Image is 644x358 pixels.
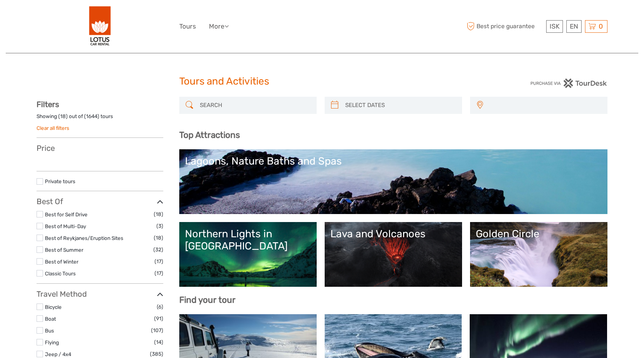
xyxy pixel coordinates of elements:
[45,223,86,229] a: Best of Multi-Day
[37,100,59,109] strong: Filters
[154,338,163,347] span: (14)
[465,20,544,33] span: Best price guarantee
[45,339,59,345] a: Flying
[330,228,456,240] div: Lava and Volcanoes
[157,302,163,311] span: (6)
[185,155,602,208] a: Lagoons, Nature Baths and Spas
[185,155,602,167] div: Lagoons, Nature Baths and Spas
[45,304,62,310] a: Bicycle
[179,295,236,305] b: Find your tour
[598,22,604,30] span: 0
[86,113,97,120] label: 1644
[45,270,76,276] a: Classic Tours
[209,21,229,32] a: More
[330,228,456,281] a: Lava and Volcanoes
[45,316,56,322] a: Boat
[550,22,560,30] span: ISK
[197,99,313,112] input: SEARCH
[60,113,66,120] label: 18
[154,233,163,242] span: (18)
[179,75,465,88] h1: Tours and Activities
[151,326,163,335] span: (107)
[45,351,71,357] a: Jeep / 4x4
[476,228,602,281] a: Golden Circle
[179,130,240,140] b: Top Attractions
[530,78,607,88] img: PurchaseViaTourDesk.png
[476,228,602,240] div: Golden Circle
[45,328,54,334] a: Bus
[185,228,311,281] a: Northern Lights in [GEOGRAPHIC_DATA]
[342,99,458,112] input: SELECT DATES
[566,20,582,33] div: EN
[37,197,163,206] h3: Best Of
[156,222,163,230] span: (3)
[45,235,123,241] a: Best of Reykjanes/Eruption Sites
[45,247,83,253] a: Best of Summer
[154,314,163,323] span: (91)
[37,113,163,125] div: Showing ( ) out of ( ) tours
[154,210,163,219] span: (18)
[45,211,88,217] a: Best for Self Drive
[179,21,196,32] a: Tours
[37,125,69,131] a: Clear all filters
[37,289,163,299] h3: Travel Method
[89,6,111,47] img: 443-e2bd2384-01f0-477a-b1bf-f993e7f52e7d_logo_big.png
[185,228,311,253] div: Northern Lights in [GEOGRAPHIC_DATA]
[153,245,163,254] span: (32)
[155,269,163,278] span: (17)
[45,178,75,184] a: Private tours
[155,257,163,266] span: (17)
[45,259,78,265] a: Best of Winter
[37,144,163,153] h3: Price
